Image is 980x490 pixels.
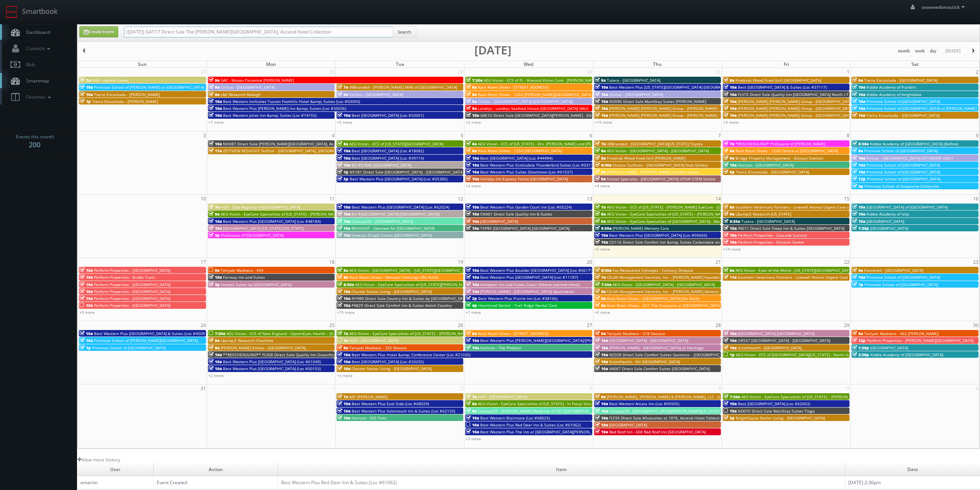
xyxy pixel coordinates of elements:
[852,169,865,175] span: 10a
[724,141,734,146] span: 7a
[209,268,219,273] span: 9a
[852,204,865,210] span: 10a
[480,268,594,273] span: Best Western Plus Boulder [GEOGRAPHIC_DATA] (Loc #06179)
[613,282,715,287] span: AEG Vision - [GEOGRAPHIC_DATA] - [GEOGRAPHIC_DATA]
[466,183,481,189] a: +3 more
[738,226,844,231] span: IN611 Direct Sale Sleep Inn & Suites [GEOGRAPHIC_DATA]
[607,148,709,153] span: AEG Vision - [GEOGRAPHIC_DATA] - [GEOGRAPHIC_DATA]
[609,92,663,97] span: Cirillas - [GEOGRAPHIC_DATA]
[337,303,350,308] span: 10a
[94,92,160,97] span: Tierra Encantada - [PERSON_NAME]
[595,282,611,287] span: 7:30a
[209,232,220,238] span: 5p
[337,155,350,161] span: 10a
[864,268,923,273] span: Element6 - [GEOGRAPHIC_DATA]
[595,148,606,153] span: 8a
[466,155,479,161] span: 10a
[595,274,606,280] span: 7a
[735,148,838,153] span: Rack Room Shoes - 1256 Centre at [GEOGRAPHIC_DATA]
[209,106,222,111] span: 10a
[466,92,477,97] span: 8a
[595,92,608,97] span: 10a
[350,176,447,182] span: Best Western Plus [GEOGRAPHIC_DATA] (Loc #05385)
[595,113,608,118] span: 10a
[852,99,865,104] span: 10a
[223,113,317,118] span: Best Western Joliet Inn &amp; Suites (Loc #14155)
[478,303,557,308] span: Heartland Dental - Trail Ridge Dental Care
[607,211,757,217] span: AEG Vision - EyeCare Specialties of [US_STATE] – [PERSON_NAME] Family EyeCare
[208,120,224,125] a: +7 more
[466,99,477,104] span: 9a
[595,106,608,111] span: 10a
[349,274,438,280] span: Rack Room Shoes - Newnan Crossings (No Rush)
[609,106,802,111] span: [PERSON_NAME] [PERSON_NAME] Group - [PERSON_NAME] - 712 [PERSON_NAME] Trove [PERSON_NAME]
[349,268,515,273] span: AEG Vision - [GEOGRAPHIC_DATA] – [US_STATE][GEOGRAPHIC_DATA]. ([GEOGRAPHIC_DATA])
[349,331,487,336] span: AEG Vision - EyeCare Specialties of [US_STATE] – [PERSON_NAME] Eye Care
[595,84,608,90] span: 10a
[607,296,699,301] span: Rack Room Shoes - [GEOGRAPHIC_DATA] (No Rush)
[735,211,791,217] span: L&amp;E Research [US_STATE]
[609,113,756,118] span: [PERSON_NAME] [PERSON_NAME] Group - [PERSON_NAME] - [STREET_ADDRESS]
[209,113,222,118] span: 10a
[337,289,350,294] span: 10a
[337,120,352,125] a: +5 more
[723,246,741,252] a: +14 more
[22,29,50,35] span: Dashboard
[22,77,49,84] span: Smartmap
[866,204,948,210] span: [GEOGRAPHIC_DATA] of [GEOGRAPHIC_DATA]
[609,99,706,104] span: ND096 Direct Sale MainStay Suites [PERSON_NAME]
[595,219,606,224] span: 9a
[724,219,740,224] span: 9:30a
[852,84,865,90] span: 10a
[79,26,118,37] a: Create Event
[480,219,518,224] span: [GEOGRAPHIC_DATA]
[724,169,735,175] span: 6p
[466,296,477,301] span: 2p
[613,268,693,273] span: Fox Restaurant Concepts - Culinary Dropout
[466,141,477,146] span: 8a
[607,274,720,280] span: CELA4 Management Services, Inc. - [PERSON_NAME] Hyundai
[866,274,940,280] span: Primrose School of [GEOGRAPHIC_DATA]
[221,211,411,217] span: AEG Vision - EyeCare Specialties of [US_STATE] - [PERSON_NAME] Eyecare Associates - [PERSON_NAME]
[724,274,737,280] span: 11a
[80,296,93,301] span: 10a
[607,169,699,175] span: [PERSON_NAME] - [PERSON_NAME] London Avalon
[337,92,348,97] span: 9a
[738,239,804,245] span: Perform Properties - Division Center
[337,162,350,168] span: 10a
[595,162,611,168] span: 8:30a
[735,155,823,161] span: Bridge Property Management - Banyan Everton
[613,162,708,168] span: Stratus Surfaces - [GEOGRAPHIC_DATA] Slab Gallery
[352,219,413,224] span: Concept3D - [GEOGRAPHIC_DATA]
[80,84,93,90] span: 10a
[223,99,360,104] span: Best Western InnSuites Tucson Foothills Hotel &amp; Suites (Loc #03093)
[724,77,734,83] span: 8a
[352,204,449,210] span: Best Western Plus [GEOGRAPHIC_DATA] (Loc #62024)
[337,84,348,90] span: 7a
[609,232,707,238] span: Best Western Plus [GEOGRAPHIC_DATA] (Loc #05665)
[80,331,93,336] span: 10a
[352,162,411,168] span: BU #07840 [GEOGRAPHIC_DATA]
[466,148,477,153] span: 8a
[480,155,553,161] span: Best [GEOGRAPHIC_DATA] (Loc #44494)
[595,331,606,336] span: 9a
[480,211,552,217] span: CNA61 Direct Sale Quality Inn & Suites
[466,282,479,287] span: 10a
[607,155,685,161] span: Firebirds Wood Fired Grill [PERSON_NAME]
[595,268,611,273] span: 6:30a
[466,310,481,315] a: +1 more
[209,219,222,224] span: 10a
[595,211,606,217] span: 8a
[466,226,479,231] span: 10a
[352,226,434,231] span: RESHOOT - Zeitview for [GEOGRAPHIC_DATA]
[735,204,882,210] span: Southern Veterinary Partners - Livewell Animal Urgent Care of [PERSON_NAME]
[607,219,758,224] span: AEG Vision - EyeCare Specialties of [GEOGRAPHIC_DATA] - Medfield Eye Associates
[94,268,170,273] span: Perform Properties - [GEOGRAPHIC_DATA]
[724,239,737,245] span: 10a
[736,169,809,175] span: Tierra Encantada - [GEOGRAPHIC_DATA]
[209,77,219,83] span: 9a
[337,331,348,336] span: 7a
[223,141,374,146] span: NH087 Direct Sale [PERSON_NAME][GEOGRAPHIC_DATA], Ascend Hotel Collection
[209,282,220,287] span: 3p
[352,289,432,294] span: Charter Senior Living - [GEOGRAPHIC_DATA]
